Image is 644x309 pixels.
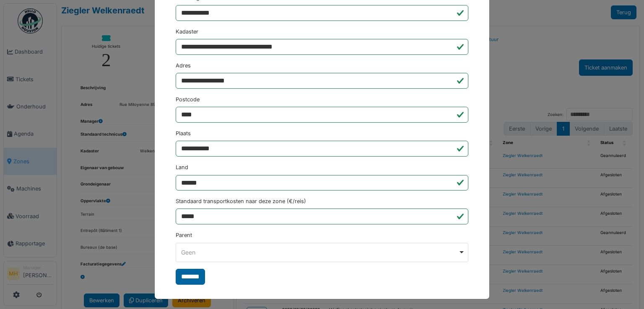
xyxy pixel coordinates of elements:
[176,95,200,103] label: Postcode
[176,62,191,70] label: Adres
[176,232,192,238] span: translation missing: nl.unit.parent_id
[181,248,458,257] div: Geen
[176,197,306,205] label: Standaard transportkosten naar deze zone (€/reis)
[176,163,188,171] label: Land
[176,28,198,36] label: Kadaster
[176,129,191,137] label: Plaats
